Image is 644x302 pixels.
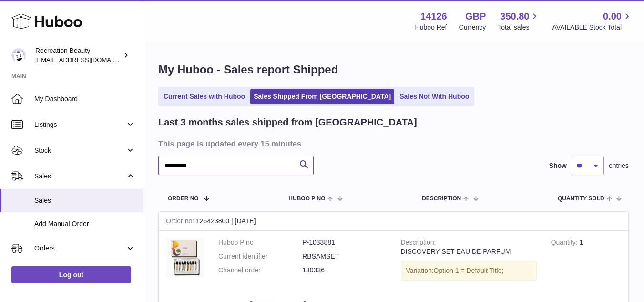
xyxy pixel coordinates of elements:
span: Option 1 = Default Title; [434,267,504,274]
a: 0.00 AVAILABLE Stock Total [552,10,633,32]
span: 0.00 [603,10,622,23]
div: Variation: [401,261,537,281]
span: Order No [168,196,199,202]
span: Stock [34,146,125,155]
span: Add Manual Order [34,219,135,229]
dd: 130336 [302,266,386,275]
a: Log out [11,266,131,283]
strong: Description [401,239,436,249]
h2: Last 3 months sales shipped from [GEOGRAPHIC_DATA] [158,116,417,129]
label: Show [549,161,567,170]
span: 350.80 [500,10,529,23]
div: Currency [459,23,486,32]
h1: My Huboo - Sales report Shipped [158,62,629,77]
span: Description [422,196,461,202]
strong: Quantity [551,239,580,249]
span: Huboo P no [288,196,325,202]
span: My Dashboard [34,94,135,104]
a: Sales Shipped From [GEOGRAPHIC_DATA] [250,89,394,104]
dt: Channel order [218,266,302,275]
img: internalAdmin-14126@internal.huboo.com [11,48,26,62]
a: Sales Not With Huboo [396,89,472,104]
div: 126423800 | [DATE] [159,212,628,231]
span: Total sales [498,23,540,32]
a: Current Sales with Huboo [160,89,248,104]
td: 1 [544,231,628,292]
dt: Current identifier [218,252,302,261]
span: Orders [34,244,125,253]
span: Sales [34,196,135,205]
strong: Order no [166,217,196,227]
dd: RBSAMSET [302,252,386,261]
h3: This page is updated every 15 minutes [158,138,626,149]
span: Quantity Sold [558,196,604,202]
strong: 14126 [420,10,447,23]
img: ANWD_12ML.jpg [166,238,204,277]
span: entries [609,161,629,170]
strong: GBP [465,10,486,23]
div: Recreation Beauty [35,46,121,64]
span: Listings [34,120,125,129]
span: Sales [34,172,125,181]
a: 350.80 Total sales [498,10,540,32]
span: [EMAIL_ADDRESS][DOMAIN_NAME] [35,56,140,63]
div: DISCOVERY SET EAU DE PARFUM [401,247,537,256]
span: AVAILABLE Stock Total [552,23,633,32]
dd: P-1033881 [302,238,386,247]
dt: Huboo P no [218,238,302,247]
div: Huboo Ref [415,23,447,32]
